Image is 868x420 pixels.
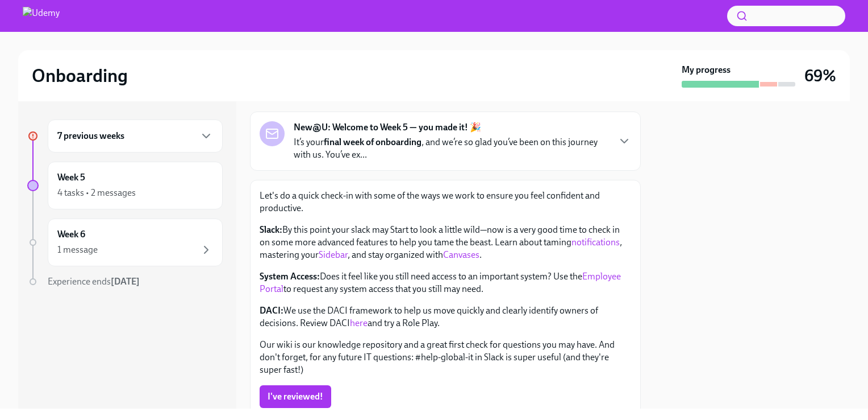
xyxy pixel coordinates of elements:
[57,171,85,184] h6: Week 5
[260,190,631,215] p: Let's do a quick check-in with some of the ways we work to ensure you feel confident and productive.
[260,304,631,330] p: We use the DACI framework to help us move quickly and clearly identify owners of decisions. Revie...
[260,224,631,261] p: By this point your slack may Start to look a little wild—now is a very good time to check in on s...
[260,385,331,408] button: I've reviewed!
[443,249,479,260] a: Canvases
[260,224,282,235] strong: Slack:
[48,120,223,153] div: 7 previous weeks
[324,137,422,147] strong: final week of onboarding
[319,249,348,260] a: Sidebar
[350,318,368,328] a: here
[268,391,323,402] span: I've reviewed!
[57,187,136,199] div: 4 tasks • 2 messages
[260,305,283,316] strong: DACI:
[260,339,631,376] p: Our wiki is our knowledge repository and a great first check for questions you may have. And don'...
[32,64,128,87] h2: Onboarding
[260,270,631,295] p: Does it feel like you still need access to an important system? Use the to request any system acc...
[571,237,620,248] a: notifications
[57,244,98,256] div: 1 message
[294,121,481,134] strong: New@U: Welcome to Week 5 — you made it! 🎉
[27,219,223,266] a: Week 61 message
[111,276,140,287] strong: [DATE]
[57,130,124,142] h6: 7 previous weeks
[57,228,85,241] h6: Week 6
[48,276,140,287] span: Experience ends
[27,162,223,209] a: Week 54 tasks • 2 messages
[804,65,836,86] h3: 69%
[260,271,320,282] strong: System Access:
[682,64,731,76] strong: My progress
[294,136,608,161] p: It’s your , and we’re so glad you’ve been on this journey with us. You’ve ex...
[23,7,60,25] img: Udemy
